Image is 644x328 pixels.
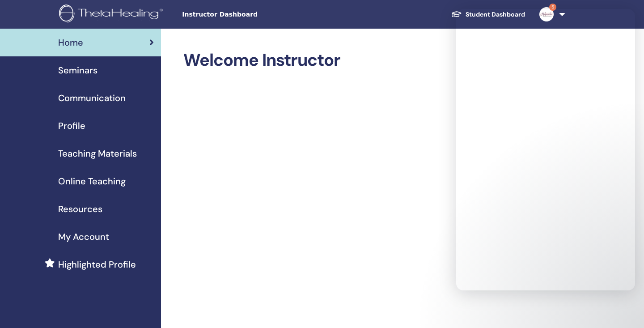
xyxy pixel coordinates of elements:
span: Instructor Dashboard [182,10,316,19]
span: Home [58,36,83,49]
span: Highlighted Profile [58,258,136,271]
img: graduation-cap-white.svg [451,10,462,18]
iframe: Intercom live chat [614,298,635,319]
span: My Account [58,230,109,243]
img: logo.png [59,4,166,25]
span: Online Teaching [58,175,126,188]
span: Seminars [58,64,97,77]
span: Resources [58,202,102,216]
img: default.jpg [539,7,554,21]
span: 5 [549,4,556,11]
span: Teaching Materials [58,147,137,160]
span: Profile [58,119,85,132]
a: Student Dashboard [444,6,532,23]
span: Communication [58,91,126,105]
iframe: Intercom live chat [456,9,635,290]
h2: Welcome Instructor [183,50,563,71]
